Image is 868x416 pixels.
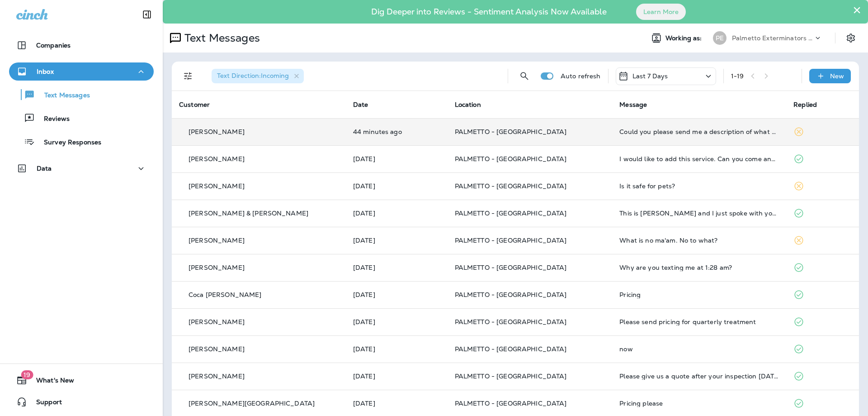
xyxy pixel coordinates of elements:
[179,100,210,109] span: Customer
[353,264,440,271] p: Sep 19, 2025 07:40 AM
[619,291,779,298] div: Pricing
[35,115,70,124] p: Reviews
[455,182,567,190] span: PALMETTO - [GEOGRAPHIC_DATA]
[35,139,101,147] p: Survey Responses
[455,372,567,380] span: PALMETTO - [GEOGRAPHIC_DATA]
[619,182,779,190] div: Is it safe for pets?
[9,371,154,389] button: 19What's New
[212,69,304,83] div: Text Direction:Incoming
[636,4,686,20] button: Learn More
[9,159,154,177] button: Data
[455,399,567,407] span: PALMETTO - [GEOGRAPHIC_DATA]
[455,291,567,299] span: PALMETTO - [GEOGRAPHIC_DATA]
[619,100,647,109] span: Message
[619,128,779,135] div: Could you please send me a description of what you do? Do you spray inside and is it safe for pet...
[189,210,308,217] p: [PERSON_NAME] & [PERSON_NAME]
[36,42,71,49] p: Companies
[515,67,533,85] button: Search Messages
[9,132,154,151] button: Survey Responses
[353,237,440,244] p: Sep 19, 2025 03:55 PM
[189,400,315,407] p: [PERSON_NAME][GEOGRAPHIC_DATA]
[455,236,567,244] span: PALMETTO - [GEOGRAPHIC_DATA]
[665,34,704,42] span: Working as:
[353,318,440,325] p: Sep 18, 2025 08:59 PM
[455,263,567,272] span: PALMETTO - [GEOGRAPHIC_DATA]
[189,345,245,353] p: [PERSON_NAME]
[27,398,62,409] span: Support
[35,91,90,100] p: Text Messages
[37,165,52,172] p: Data
[189,182,245,190] p: [PERSON_NAME]
[179,67,197,85] button: Filters
[455,155,567,163] span: PALMETTO - [GEOGRAPHIC_DATA]
[561,72,601,80] p: Auto refresh
[353,182,440,190] p: Sep 23, 2025 10:55 AM
[619,264,779,271] div: Why are you texting me at 1:28 am?
[9,109,154,128] button: Reviews
[619,318,779,325] div: Please send pricing for quarterly treatment
[353,373,440,380] p: Sep 18, 2025 05:18 PM
[189,155,245,163] p: [PERSON_NAME]
[189,318,245,325] p: [PERSON_NAME]
[455,345,567,353] span: PALMETTO - [GEOGRAPHIC_DATA]
[37,68,54,75] p: Inbox
[189,264,245,271] p: [PERSON_NAME]
[632,72,668,80] p: Last 7 Days
[619,210,779,217] div: This is Lindsay Howell and I just spoke with you on the phone regarding this. Please let me know ...
[353,291,440,298] p: Sep 18, 2025 11:30 PM
[853,3,861,17] button: Close
[189,237,245,244] p: [PERSON_NAME]
[27,377,74,387] span: What's New
[713,31,726,45] div: PE
[9,85,154,104] button: Text Messages
[843,30,859,46] button: Settings
[732,34,813,42] p: Palmetto Exterminators LLC
[9,393,154,411] button: Support
[134,5,160,24] button: Collapse Sidebar
[189,373,245,380] p: [PERSON_NAME]
[353,345,440,353] p: Sep 18, 2025 06:32 PM
[619,345,779,353] div: now
[353,400,440,407] p: Sep 18, 2025 01:06 PM
[353,128,440,135] p: Sep 24, 2025 01:57 PM
[217,72,289,80] span: Text Direction : Incoming
[9,62,154,81] button: Inbox
[793,100,817,109] span: Replied
[619,373,779,380] div: Please give us a quote after your inspection tomorrow.
[353,100,368,109] span: Date
[21,370,33,379] span: 19
[455,318,567,326] span: PALMETTO - [GEOGRAPHIC_DATA]
[181,31,260,45] p: Text Messages
[189,128,245,135] p: [PERSON_NAME]
[619,400,779,407] div: Pricing please
[619,237,779,244] div: What is no ma'am. No to what?
[9,36,154,54] button: Companies
[455,100,481,109] span: Location
[345,10,633,13] p: Dig Deeper into Reviews - Sentiment Analysis Now Available
[830,72,844,80] p: New
[731,72,744,80] div: 1 - 19
[353,210,440,217] p: Sep 22, 2025 02:24 PM
[455,209,567,217] span: PALMETTO - [GEOGRAPHIC_DATA]
[455,128,567,136] span: PALMETTO - [GEOGRAPHIC_DATA]
[619,155,779,163] div: I would like to add this service. Can you come and do the interior on 10/1?
[189,291,262,298] p: Coca [PERSON_NAME]
[353,155,440,163] p: Sep 23, 2025 11:09 AM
